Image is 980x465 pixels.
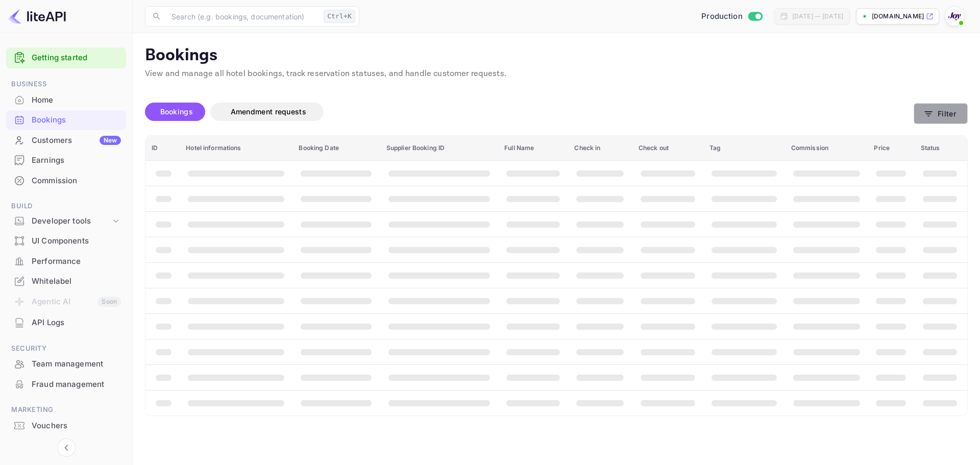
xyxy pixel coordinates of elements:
div: Commission [32,175,121,187]
th: Supplier Booking ID [380,136,498,161]
div: account-settings tabs [145,103,914,121]
a: Commission [6,171,126,190]
input: Search (e.g. bookings, documentation) [165,6,320,27]
a: Getting started [32,52,121,64]
th: Booking Date [292,136,380,161]
div: Team management [32,358,121,370]
th: Full Name [498,136,568,161]
div: Team management [6,354,126,374]
a: Home [6,90,126,109]
th: Commission [785,136,868,161]
span: Production [701,11,743,22]
span: Business [6,79,126,90]
span: Security [6,343,126,354]
div: Developer tools [32,215,111,227]
div: Developer tools [6,212,126,230]
table: booking table [145,136,967,415]
a: Vouchers [6,416,126,435]
div: Fraud management [6,375,126,395]
div: Home [32,94,121,106]
div: Commission [6,171,126,191]
th: ID [145,136,180,161]
div: New [100,136,121,145]
div: Performance [6,252,126,272]
img: With Joy [946,8,963,25]
a: Whitelabel [6,272,126,290]
div: UI Components [6,231,126,251]
div: Whitelabel [6,272,126,291]
div: Earnings [6,151,126,170]
a: Performance [6,252,126,271]
img: LiteAPI logo [8,8,66,25]
div: Performance [32,256,121,267]
th: Price [868,136,914,161]
div: Fraud management [32,379,121,390]
div: Whitelabel [32,276,121,287]
div: Customers [32,135,121,146]
div: Getting started [6,47,126,68]
p: [DOMAIN_NAME] [872,12,924,21]
th: Tag [703,136,785,161]
div: Bookings [6,110,126,130]
div: Vouchers [32,420,121,432]
div: Earnings [32,155,121,166]
a: UI Components [6,231,126,250]
a: Bookings [6,110,126,129]
span: Build [6,201,126,212]
th: Check out [632,136,703,161]
div: CustomersNew [6,131,126,151]
div: Home [6,90,126,110]
button: Collapse navigation [57,438,76,457]
div: API Logs [6,313,126,333]
a: API Logs [6,313,126,332]
div: [DATE] — [DATE] [792,12,843,21]
div: Ctrl+K [324,10,355,23]
button: Filter [914,103,968,124]
p: Bookings [145,45,968,66]
th: Status [915,136,967,161]
a: Earnings [6,151,126,169]
span: Bookings [160,107,193,116]
div: Bookings [32,114,121,126]
div: API Logs [32,317,121,329]
span: Marketing [6,404,126,415]
div: Vouchers [6,416,126,436]
a: Team management [6,354,126,373]
th: Check in [568,136,632,161]
th: Hotel informations [180,136,292,161]
p: View and manage all hotel bookings, track reservation statuses, and handle customer requests. [145,68,968,80]
div: UI Components [32,235,121,247]
a: Fraud management [6,375,126,394]
span: Amendment requests [231,107,306,116]
div: Switch to Sandbox mode [697,11,766,22]
a: CustomersNew [6,131,126,150]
